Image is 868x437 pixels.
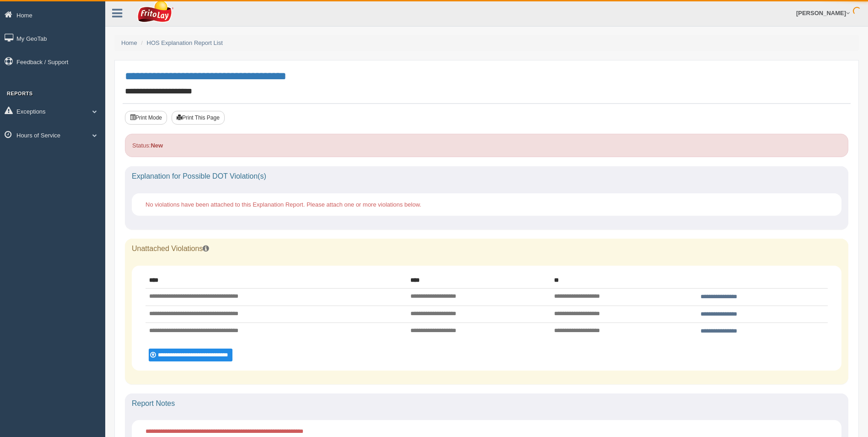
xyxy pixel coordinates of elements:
a: HOS Explanation Report List [147,39,223,46]
div: Explanation for Possible DOT Violation(s) [125,166,848,186]
button: Print This Page [172,111,225,125]
a: Home [121,39,137,46]
div: Report Notes [125,393,848,414]
span: No violations have been attached to this Explanation Report. Please attach one or more violations... [146,201,421,208]
div: Status: [125,134,848,157]
strong: New [151,142,163,149]
button: Print Mode [125,111,167,125]
div: Unattached Violations [125,239,848,259]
